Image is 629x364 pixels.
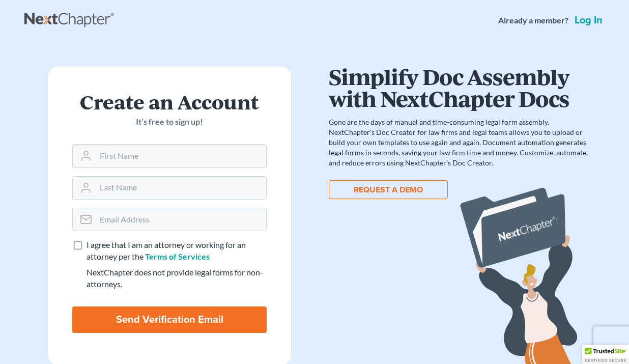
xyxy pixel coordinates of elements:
a: Terms of Services [145,251,210,261]
p: It’s free to sign up! [72,116,267,128]
button: REQUEST A DEMO [329,180,448,199]
h1: Simplify Doc Assembly with NextChapter Docs [329,66,590,109]
input: First Name [96,145,266,167]
div: TrustedSite Certified [582,345,629,364]
div: NextChapter does not provide legal forms for non-attorneys. [87,267,267,290]
p: Gone are the days of manual and time-consuming legal form assembly. NextChapter's Doc Creator for... [329,117,590,168]
span: I agree that I am an attorney or working for an attorney per the [87,240,246,261]
input: Email Address [96,208,266,231]
a: Log in [573,15,605,25]
strong: Already a member? [498,15,568,26]
input: Last Name [96,177,266,199]
input: Send Verification Email [72,306,267,333]
h2: Create an Account [72,91,267,112]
